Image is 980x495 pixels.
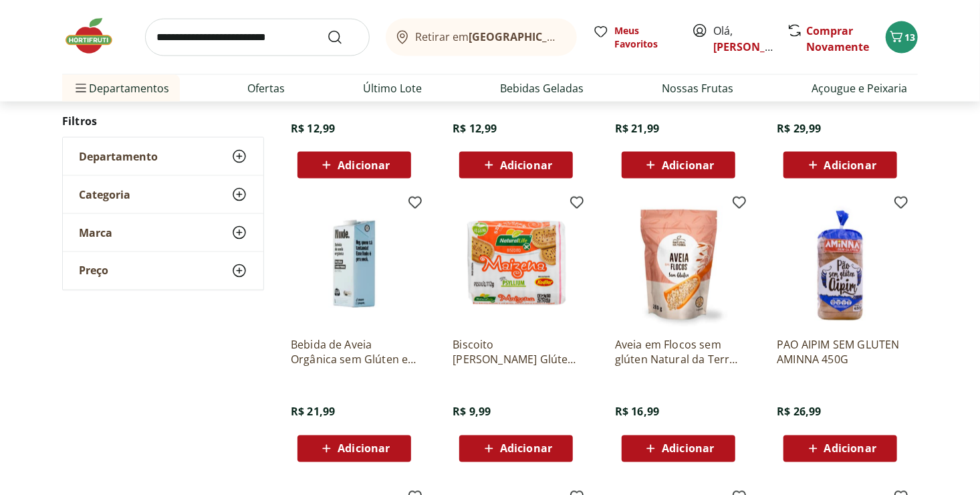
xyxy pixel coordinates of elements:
[824,443,876,454] span: Adicionar
[904,31,915,43] span: 13
[713,23,773,55] span: Olá,
[824,160,876,171] span: Adicionar
[777,405,821,419] span: R$ 26,99
[615,338,742,367] a: Aveia em Flocos sem glúten Natural da Terra 200g
[79,264,108,277] span: Preço
[469,29,695,44] b: [GEOGRAPHIC_DATA]/[GEOGRAPHIC_DATA]
[416,31,564,43] span: Retirar em
[783,435,897,462] button: Adicionar
[783,152,897,179] button: Adicionar
[297,152,411,179] button: Adicionar
[622,435,735,462] button: Adicionar
[453,338,580,367] a: Biscoito [PERSON_NAME] Glúten Natural Life 112g
[500,80,584,96] a: Bebidas Geladas
[662,80,733,96] a: Nossas Frutas
[63,137,263,175] button: Departamento
[363,80,422,96] a: Último Lote
[459,435,573,462] button: Adicionar
[662,443,714,454] span: Adicionar
[327,29,359,45] button: Submit Search
[614,24,676,51] span: Meus Favoritos
[62,107,264,134] h2: Filtros
[662,160,714,171] span: Adicionar
[79,187,130,201] span: Categoria
[63,213,263,251] button: Marca
[291,338,418,367] a: Bebida de Aveia Orgânica sem Glúten e com Cálcio Nude 1L
[453,121,497,136] span: R$ 12,99
[622,152,735,179] button: Adicionar
[615,121,659,136] span: R$ 21,99
[812,80,907,96] a: Açougue e Peixaria
[453,200,580,327] img: Biscoito Maizena Sem Glúten Natural Life 112g
[291,405,335,419] span: R$ 21,99
[297,435,411,462] button: Adicionar
[615,405,659,419] span: R$ 16,99
[615,200,742,327] img: Aveia em Flocos sem glúten Natural da Terra 200g
[459,152,573,179] button: Adicionar
[291,121,335,136] span: R$ 12,99
[713,39,800,54] a: [PERSON_NAME]
[500,160,552,171] span: Adicionar
[62,16,129,56] img: Hortifruti
[73,72,169,104] span: Departamentos
[806,23,869,54] a: Comprar Novamente
[593,24,676,51] a: Meus Favoritos
[63,175,263,213] button: Categoria
[386,19,577,56] button: Retirar em[GEOGRAPHIC_DATA]/[GEOGRAPHIC_DATA]
[777,200,904,327] img: PAO AIPIM SEM GLUTEN AMINNA 450G
[338,160,390,171] span: Adicionar
[145,19,370,56] input: search
[777,121,821,136] span: R$ 29,99
[338,443,390,454] span: Adicionar
[500,443,552,454] span: Adicionar
[291,200,418,327] img: Bebida de Aveia Orgânica sem Glúten e com Cálcio Nude 1L
[777,338,904,367] a: PAO AIPIM SEM GLUTEN AMINNA 450G
[63,252,263,289] button: Preço
[886,21,918,54] button: Carrinho
[79,149,158,163] span: Departamento
[453,405,491,419] span: R$ 9,99
[247,80,285,96] a: Ofertas
[79,225,112,239] span: Marca
[73,72,89,104] button: Menu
